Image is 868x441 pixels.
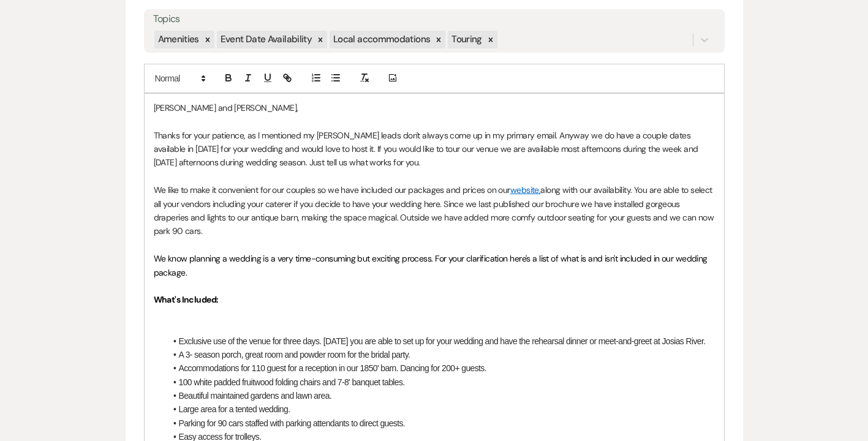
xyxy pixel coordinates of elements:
[154,183,715,238] p: We like to make it convenient for our couples so we have included our packages and prices on our ...
[154,31,201,48] div: Amenities
[166,348,715,361] li: A 3- season porch, great room and powder room for the bridal party.
[166,402,715,416] li: Large area for a tented wedding.
[154,294,219,305] strong: What's Included:
[166,375,715,389] li: 100 white padded fruitwood folding chairs and 7-8' banquet tables.
[153,10,715,28] label: Topics
[448,31,484,48] div: Touring
[154,253,710,277] span: We know planning a wedding is a very time-consuming but exciting process. For your clarification ...
[166,334,715,348] li: Exclusive use of the venue for three days. [DATE] you are able to set up for your wedding and hav...
[510,184,541,195] a: website,
[217,31,314,48] div: Event Date Availability
[166,389,715,402] li: Beautiful maintained gardens and lawn area.
[154,129,715,170] p: Thanks for your patience, as I mentioned my [PERSON_NAME] leads don't always come up in my primar...
[154,101,715,115] p: [PERSON_NAME] and [PERSON_NAME],
[166,361,715,375] li: Accommodations for 110 guest for a reception in our 1850' barn. Dancing for 200+ guests.
[330,31,432,48] div: Local accommodations
[166,417,715,430] li: Parking for 90 cars staffed with parking attendants to direct guests.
